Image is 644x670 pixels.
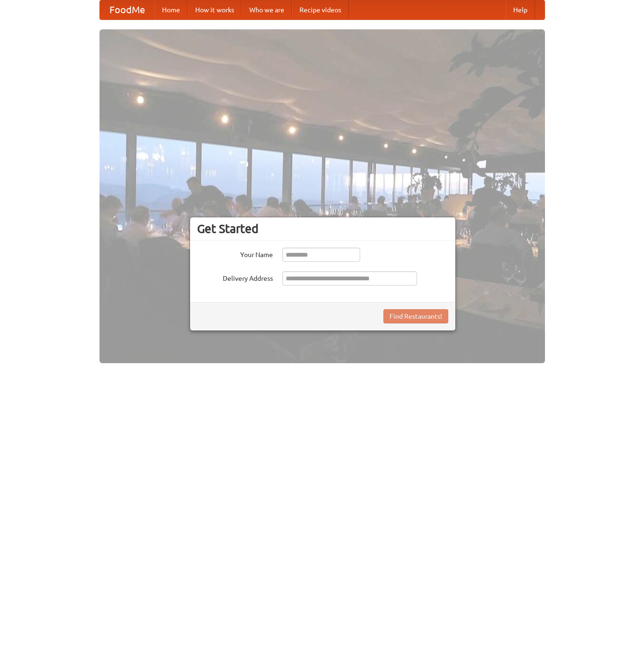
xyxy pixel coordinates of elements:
[506,0,535,19] a: Help
[197,222,448,236] h3: Get Started
[292,0,349,19] a: Recipe videos
[154,0,188,19] a: Home
[242,0,292,19] a: Who we are
[197,271,273,283] label: Delivery Address
[188,0,242,19] a: How it works
[100,0,154,19] a: FoodMe
[197,248,273,259] label: Your Name
[383,309,448,323] button: Find Restaurants!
